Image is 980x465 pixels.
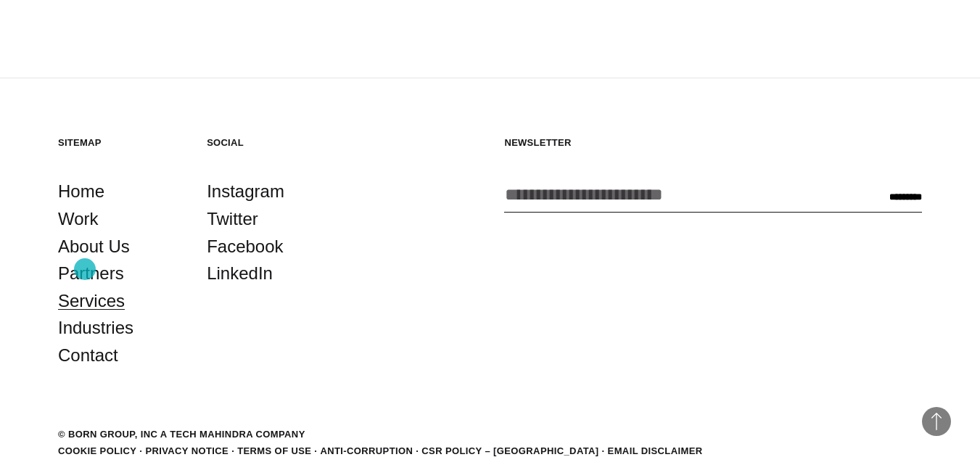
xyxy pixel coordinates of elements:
a: Work [58,205,99,233]
a: Email Disclaimer [608,445,703,456]
div: © BORN GROUP, INC A Tech Mahindra Company [58,427,305,442]
a: Contact [58,342,118,369]
a: Terms of Use [237,445,311,456]
a: Industries [58,314,133,342]
h5: Newsletter [504,136,922,149]
a: CSR POLICY – [GEOGRAPHIC_DATA] [421,445,598,456]
a: Services [58,287,125,315]
a: Privacy Notice [145,445,228,456]
a: Anti-Corruption [320,445,413,456]
a: About Us [58,233,130,260]
a: LinkedIn [207,260,273,287]
a: Home [58,178,104,205]
a: Cookie Policy [58,445,136,456]
h5: Sitemap [58,136,178,149]
h5: Social [207,136,326,149]
a: Instagram [207,178,284,205]
a: Facebook [207,233,283,260]
button: Back to Top [922,407,951,436]
a: Partners [58,260,124,287]
a: Twitter [207,205,258,233]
